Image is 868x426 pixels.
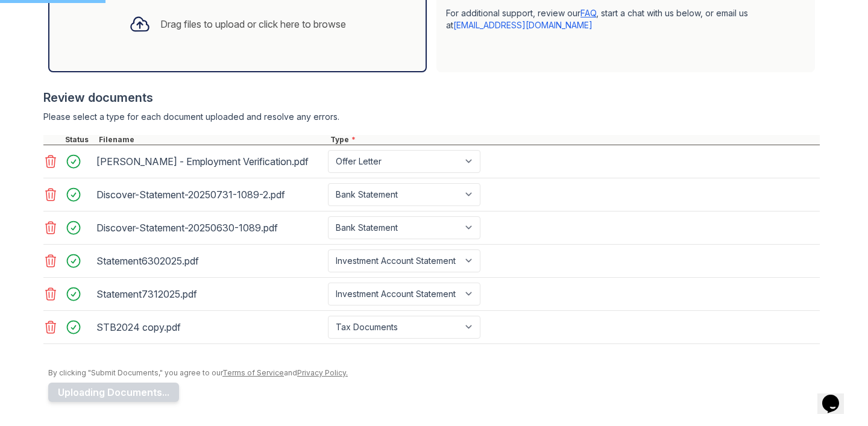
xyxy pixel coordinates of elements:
a: Privacy Policy. [297,368,348,377]
div: Statement7312025.pdf [96,284,323,304]
div: Drag files to upload or click here to browse [160,17,346,31]
div: Filename [96,135,328,145]
iframe: chat widget [817,378,856,414]
button: Uploading Documents... [48,383,179,402]
a: [EMAIL_ADDRESS][DOMAIN_NAME] [453,20,593,30]
div: STB2024 copy.pdf [96,318,323,337]
div: Type [328,135,820,145]
div: Discover-Statement-20250731-1089-2.pdf [96,185,323,204]
div: By clicking "Submit Documents," you agree to our and [48,368,820,378]
div: [PERSON_NAME] - Employment Verification.pdf [96,152,323,171]
div: Please select a type for each document uploaded and resolve any errors. [43,111,820,123]
div: Discover-Statement-20250630-1089.pdf [96,218,323,237]
a: Terms of Service [222,368,284,377]
div: Review documents [43,89,820,106]
a: FAQ [580,8,596,18]
div: Statement6302025.pdf [96,251,323,271]
div: Status [63,135,96,145]
p: For additional support, review our , start a chat with us below, or email us at [446,7,805,31]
